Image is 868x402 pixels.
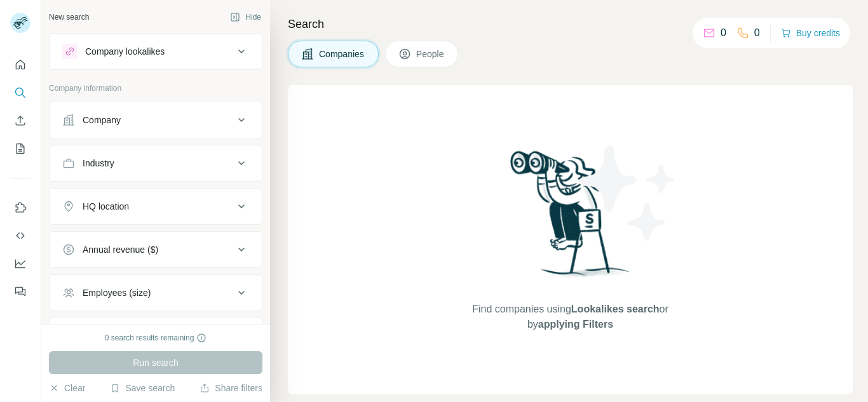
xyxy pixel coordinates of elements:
[505,147,637,289] img: Surfe Illustration - Woman searching with binoculars
[105,332,207,344] div: 0 search results remaining
[221,8,270,27] button: Hide
[721,25,726,41] p: 0
[10,137,31,160] button: My lists
[200,382,262,394] button: Share filters
[571,136,685,250] img: Surfe Illustration - Stars
[416,48,445,60] span: People
[49,382,85,394] button: Clear
[571,304,660,314] span: Lookalikes search
[83,286,151,299] div: Employees (size)
[50,321,262,351] button: Technologies
[468,302,672,332] span: Find companies using or by
[83,200,129,213] div: HQ location
[50,191,262,222] button: HQ location
[10,109,31,132] button: Enrich CSV
[50,36,262,67] button: Company lookalikes
[50,234,262,265] button: Annual revenue ($)
[10,81,31,104] button: Search
[50,148,262,178] button: Industry
[781,24,840,42] button: Buy credits
[754,25,760,41] p: 0
[10,280,31,303] button: Feedback
[83,114,121,126] div: Company
[10,196,31,219] button: Use Surfe on LinkedIn
[10,252,31,275] button: Dashboard
[50,278,262,308] button: Employees (size)
[319,48,365,60] span: Companies
[49,11,89,23] div: New search
[85,45,165,58] div: Company lookalikes
[288,15,853,33] h4: Search
[50,105,262,135] button: Company
[83,243,158,256] div: Annual revenue ($)
[83,157,114,170] div: Industry
[538,319,613,330] span: applying Filters
[49,83,262,94] p: Company information
[10,53,31,76] button: Quick start
[110,382,175,394] button: Save search
[10,224,31,247] button: Use Surfe API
